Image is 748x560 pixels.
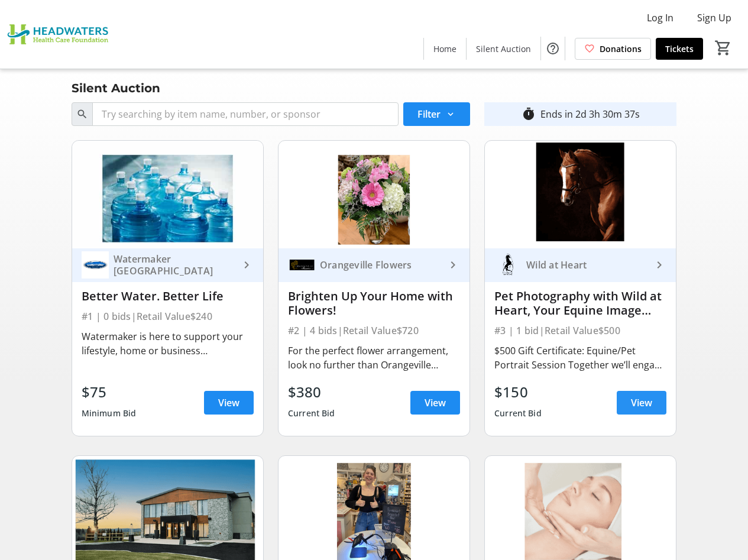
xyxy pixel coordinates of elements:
span: Silent Auction [476,43,531,55]
span: Tickets [665,43,694,55]
mat-icon: keyboard_arrow_right [239,258,254,272]
span: Log In [647,11,673,25]
div: #2 | 4 bids | Retail Value $720 [288,322,460,339]
a: Orangeville FlowersOrangeville Flowers [279,248,469,282]
input: Try searching by item name, number, or sponsor [92,102,399,126]
div: Watermaker [GEOGRAPHIC_DATA] [109,253,239,277]
div: Silent Auction [64,79,167,98]
div: Watermaker is here to support your lifestyle, home or business environment with [MEDICAL_DATA] tr... [82,329,254,358]
button: Help [541,37,565,60]
div: Ends in 2d 3h 30m 37s [540,107,640,121]
button: Filter [403,102,470,126]
span: View [218,396,239,410]
a: Wild at HeartWild at Heart [485,248,676,282]
span: Home [433,43,456,55]
a: Home [424,38,466,60]
span: View [425,396,446,410]
a: View [617,391,666,415]
span: Sign Up [697,11,731,25]
a: Tickets [656,38,703,60]
img: Pet Photography with Wild at Heart, Your Equine Image Visualist [485,141,676,248]
mat-icon: keyboard_arrow_right [446,258,460,272]
img: Orangeville Flowers [288,251,315,279]
div: #3 | 1 bid | Retail Value $500 [494,322,666,339]
button: Cart [713,37,734,59]
span: Filter [417,107,441,121]
div: #1 | 0 bids | Retail Value $240 [82,308,254,325]
mat-icon: timer_outline [522,107,536,121]
div: Current Bid [494,403,542,424]
img: Headwaters Health Care Foundation's Logo [7,5,112,64]
div: Pet Photography with Wild at Heart, Your Equine Image Visualist [494,289,666,318]
div: $500 Gift Certificate: Equine/Pet Portrait Session Together we’ll engage in some creative shenani... [494,344,666,372]
div: Orangeville Flowers [315,259,446,271]
img: Better Water. Better Life [72,141,263,248]
img: Wild at Heart [494,251,522,279]
a: Silent Auction [467,38,540,60]
a: Watermaker OrangevilleWatermaker [GEOGRAPHIC_DATA] [72,248,263,282]
span: View [631,396,652,410]
div: $75 [82,381,137,403]
div: Current Bid [288,403,335,424]
a: Donations [575,38,651,60]
div: Minimum Bid [82,403,137,424]
span: Donations [600,43,642,55]
div: Brighten Up Your Home with Flowers! [288,289,460,318]
div: Wild at Heart [522,259,652,271]
mat-icon: keyboard_arrow_right [652,258,666,272]
div: Better Water. Better Life [82,289,254,303]
a: View [204,391,254,415]
button: Log In [637,8,683,27]
div: $150 [494,381,542,403]
button: Sign Up [688,8,741,27]
a: View [410,391,460,415]
img: Brighten Up Your Home with Flowers! [279,141,469,248]
div: For the perfect flower arrangement, look no further than Orangeville Flowers! Our expert florists... [288,344,460,372]
img: Watermaker Orangeville [82,251,109,279]
div: $380 [288,381,335,403]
